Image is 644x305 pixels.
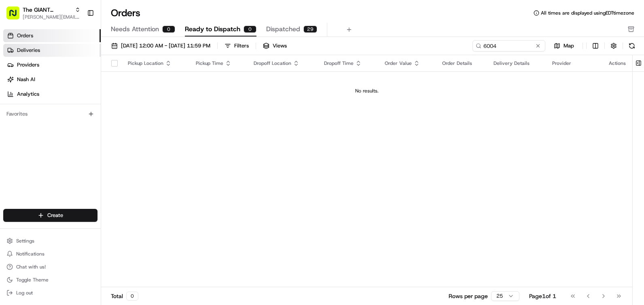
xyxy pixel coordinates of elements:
span: Settings [16,238,34,244]
button: Notifications [3,248,97,260]
a: Deliveries [3,44,101,57]
span: API Documentation [76,159,130,168]
div: Page 1 of 1 [529,292,556,300]
img: Nash [8,8,24,24]
button: Views [259,40,290,52]
span: Create [47,212,63,219]
div: Delivery Details [494,60,539,67]
span: Analytics [17,90,39,98]
button: Log out [3,287,97,299]
button: Create [3,209,97,222]
a: 💻API Documentation [65,156,133,171]
span: • [67,126,70,132]
button: [PERSON_NAME][EMAIL_ADDRESS][DOMAIN_NAME] [23,14,80,20]
button: Refresh [626,40,638,52]
button: Filters [221,40,252,52]
div: Total [111,292,138,301]
div: 29 [303,26,317,33]
img: 1736555255976-a54dd68f-1ca7-489b-9aae-adbdc363a1c4 [16,126,23,133]
span: Deliveries [17,47,40,54]
span: Log out [16,290,33,296]
div: We're available if you need us! [28,86,102,92]
div: Dropoff Location [254,60,311,67]
div: Order Value [385,60,430,67]
span: Ready to Dispatch [185,24,240,34]
a: Providers [3,58,101,71]
div: 📗 [8,160,15,167]
span: Toggle Theme [16,277,49,283]
div: 0 [244,26,256,33]
span: [DATE] [72,126,88,132]
div: 💻 [68,160,75,167]
span: Providers [17,61,39,69]
button: Toggle Theme [3,274,97,286]
a: Powered byPylon [57,179,98,185]
span: Chat with us! [16,264,46,270]
a: Analytics [3,88,101,101]
a: 📗Knowledge Base [5,156,65,171]
a: Orders [3,29,101,42]
div: No results. [104,88,629,94]
span: Views [273,42,287,49]
button: See all [125,104,147,114]
span: [PERSON_NAME] [25,126,66,132]
button: Chat with us! [3,261,97,273]
button: Settings [3,235,97,247]
a: Nash AI [3,73,101,86]
span: Orders [17,32,33,39]
div: Favorites [3,107,97,120]
div: Order Details [442,60,481,67]
div: Provider [552,60,596,67]
p: Welcome 👋 [8,32,147,45]
img: 1736555255976-a54dd68f-1ca7-489b-9aae-adbdc363a1c4 [8,77,23,92]
span: Notifications [16,251,44,257]
div: Past conversations [8,105,54,112]
span: Knowledge Base [16,159,62,168]
input: Clear [21,52,133,61]
div: Pickup Time [196,60,241,67]
span: Nash AI [17,76,35,83]
p: Rows per page [449,292,488,300]
button: Map [549,41,579,51]
h1: Orders [111,6,140,19]
button: The GIANT Company [23,6,72,14]
div: 0 [126,292,138,301]
button: [DATE] 12:00 AM - [DATE] 11:59 PM [108,40,214,52]
div: Pickup Location [128,60,183,67]
span: Map [563,42,574,49]
span: Needs Attention [111,24,159,34]
img: Asif Zaman Khan [8,118,21,131]
span: Pylon [80,179,98,185]
div: Actions [609,60,626,67]
span: Dispatched [266,24,300,34]
span: All times are displayed using EDT timezone [541,10,634,16]
button: The GIANT Company[PERSON_NAME][EMAIL_ADDRESS][DOMAIN_NAME] [3,3,84,23]
div: 0 [162,26,175,33]
span: [DATE] 12:00 AM - [DATE] 11:59 PM [121,42,210,49]
div: Filters [234,42,249,49]
div: Dropoff Time [324,60,372,67]
button: Start new chat [138,80,147,90]
input: Type to search [472,40,545,52]
div: Start new chat [28,77,133,86]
